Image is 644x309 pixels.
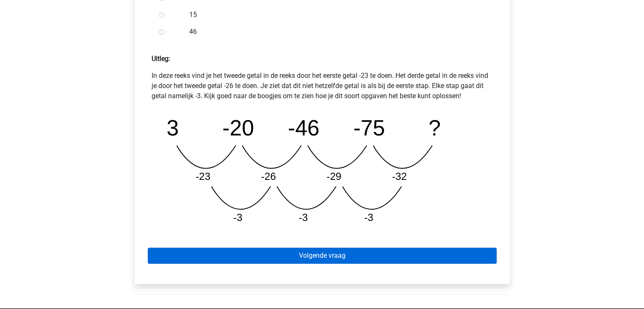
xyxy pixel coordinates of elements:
[189,10,482,20] label: 15
[428,115,441,140] tspan: ?
[195,171,210,182] tspan: -23
[392,171,407,182] tspan: -32
[148,248,497,264] a: Volgende vraag
[326,171,341,182] tspan: -29
[189,27,482,37] label: 46
[222,115,254,140] tspan: -20
[364,212,373,223] tspan: -3
[152,71,493,101] p: In deze reeks vind je het tweede getal in de reeks door het eerste getal -23 te doen. Het derde g...
[261,171,276,182] tspan: -26
[233,212,242,223] tspan: -3
[166,115,179,140] tspan: 3
[353,115,385,140] tspan: -75
[152,55,170,63] strong: Uitleg:
[288,115,320,140] tspan: -46
[299,212,308,223] tspan: -3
